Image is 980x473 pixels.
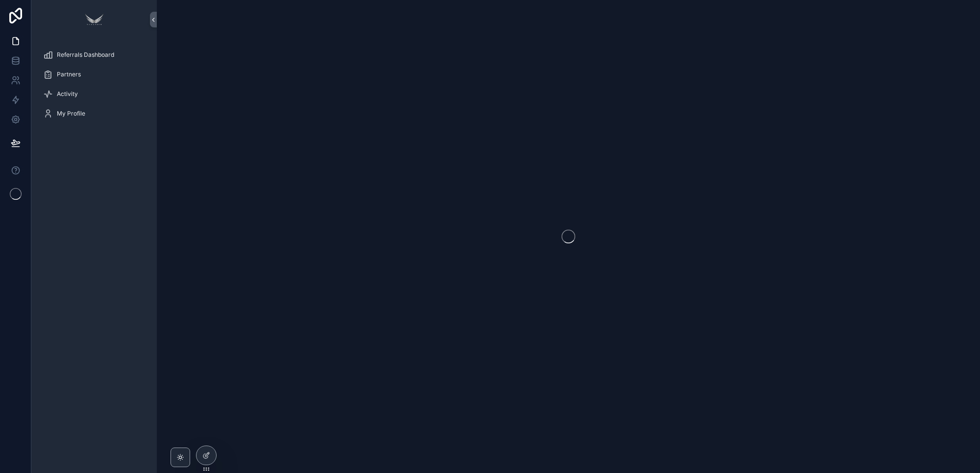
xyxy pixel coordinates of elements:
[57,110,85,118] span: My Profile
[82,12,106,27] img: App logo
[57,51,114,59] span: Referrals Dashboard
[57,71,81,78] span: Partners
[37,46,151,64] a: Referrals Dashboard
[37,66,151,83] a: Partners
[37,85,151,103] a: Activity
[37,105,151,122] a: My Profile
[57,90,78,98] span: Activity
[31,39,157,135] div: scrollable content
